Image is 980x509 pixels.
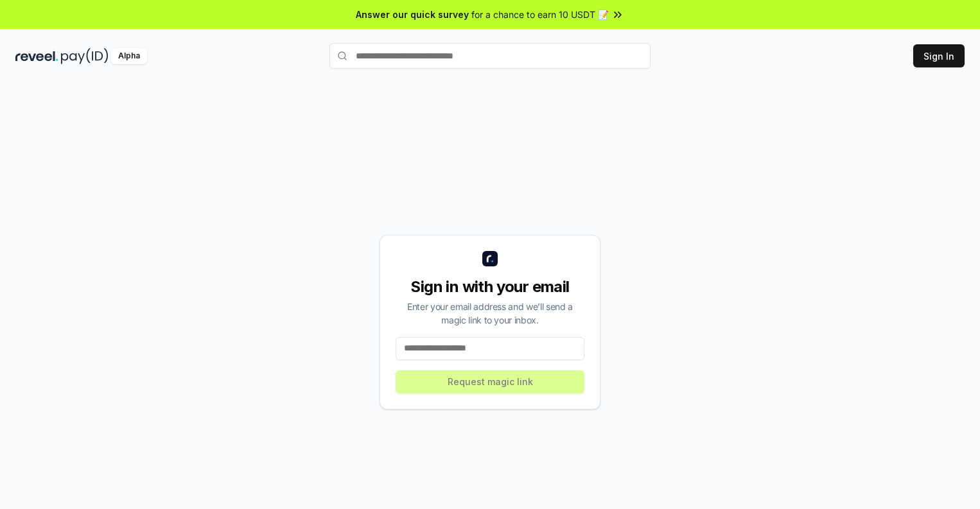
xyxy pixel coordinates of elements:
[396,300,584,327] div: Enter your email address and we’ll send a magic link to your inbox.
[482,251,498,266] img: logo_small
[111,48,147,64] div: Alpha
[15,48,58,64] img: reveel_dark
[61,48,109,64] img: pay_id
[471,8,609,21] span: for a chance to earn 10 USDT 📝
[356,8,469,21] span: Answer our quick survey
[396,277,584,297] div: Sign in with your email
[913,44,965,67] button: Sign In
